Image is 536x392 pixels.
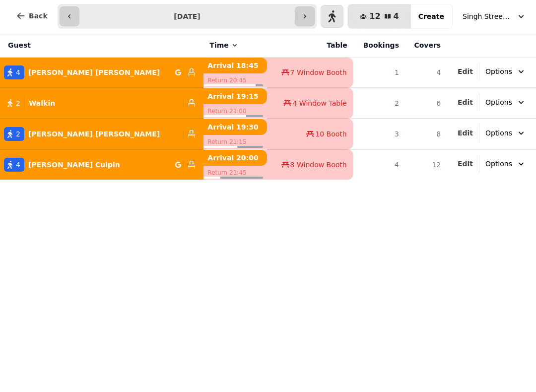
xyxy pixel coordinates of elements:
span: Edit [458,68,473,75]
button: Time [209,40,238,50]
td: 4 [405,58,447,88]
button: Options [479,155,532,173]
span: Singh Street Bruntsfield [463,11,512,21]
span: 2 [16,129,20,139]
span: Options [485,97,512,107]
p: Return 21:00 [203,104,267,118]
span: 4 Window Table [292,98,346,108]
button: Edit [458,66,473,76]
p: Arrival 20:00 [203,150,267,166]
span: 12 [369,12,380,20]
button: Back [8,4,56,28]
span: 10 Booth [315,129,346,139]
button: Options [479,93,532,111]
p: [PERSON_NAME] Culpin [28,160,120,170]
th: Bookings [353,33,405,58]
span: Create [418,13,444,20]
span: 4 [16,160,20,170]
span: Time [209,40,228,50]
p: Arrival 19:30 [203,119,267,135]
span: Options [485,128,512,138]
p: Return 20:45 [203,73,267,87]
span: Edit [458,130,473,136]
p: Walkin [29,98,55,108]
button: Edit [458,128,473,138]
button: Edit [458,97,473,107]
p: Return 21:45 [203,166,267,180]
button: Options [479,63,532,80]
button: Create [410,4,452,28]
span: 4 [394,12,399,20]
td: 8 [405,119,447,149]
p: [PERSON_NAME] [PERSON_NAME] [28,129,160,139]
span: Options [485,159,512,169]
span: Back [29,12,48,19]
td: 6 [405,88,447,119]
span: Edit [458,160,473,167]
span: 7 Window Booth [290,67,347,77]
td: 4 [353,149,405,180]
span: 8 Window Booth [290,160,347,170]
td: 2 [353,88,405,119]
span: 4 [16,67,20,77]
span: Options [485,66,512,76]
p: [PERSON_NAME] [PERSON_NAME] [28,67,160,77]
button: Edit [458,159,473,169]
span: Edit [458,99,473,106]
button: Singh Street Bruntsfield [457,7,532,25]
th: Covers [405,33,447,58]
p: Return 21:15 [203,135,267,149]
th: Table [267,33,353,58]
p: Arrival 19:15 [203,88,267,104]
p: Arrival 18:45 [203,58,267,73]
button: 124 [348,4,410,28]
td: 1 [353,58,405,88]
span: 2 [16,98,20,108]
td: 12 [405,149,447,180]
button: Options [479,124,532,142]
td: 3 [353,119,405,149]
